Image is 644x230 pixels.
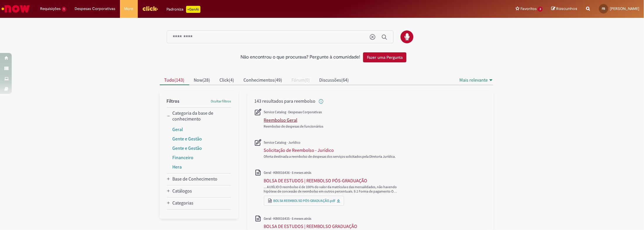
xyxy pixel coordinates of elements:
[40,6,61,12] span: Requisições
[75,6,116,12] span: Despesas Corporativas
[142,4,158,13] img: click_logo_yellow_360x200.png
[521,6,537,12] span: Favoritos
[167,6,200,13] div: Padroniza
[186,6,200,13] p: +GenAi
[124,6,133,12] span: More
[538,7,543,12] span: 3
[363,52,406,62] button: Fazer uma Pergunta
[241,55,360,60] h2: Não encontrou o que procurava? Pergunte à comunidade!
[1,3,31,15] img: ServiceNow
[602,7,605,11] span: FB
[62,7,66,12] span: 1
[610,6,640,11] span: [PERSON_NAME]
[552,6,578,12] a: Rascunhos
[557,6,578,11] span: Rascunhos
